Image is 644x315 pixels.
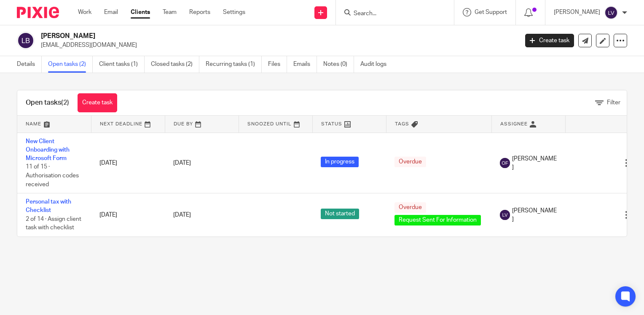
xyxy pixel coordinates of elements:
p: [EMAIL_ADDRESS][DOMAIN_NAME] [41,41,513,49]
a: Create task [78,93,117,112]
td: [DATE] [91,133,165,193]
a: Details [17,56,42,73]
a: Reports [189,8,210,16]
span: [PERSON_NAME] [512,206,557,224]
img: svg%3E [500,210,510,220]
span: Request Sent For Information [394,215,481,225]
span: Snoozed Until [247,122,292,126]
span: [DATE] [173,160,191,166]
span: In progress [321,157,359,167]
img: svg%3E [604,6,618,19]
a: Closed tasks (2) [151,56,199,73]
a: Open tasks (2) [48,56,93,73]
span: [DATE] [173,212,191,218]
img: svg%3E [17,32,35,49]
a: Create task [525,34,574,47]
span: Get Support [475,9,507,15]
p: [PERSON_NAME] [554,8,600,16]
a: Settings [223,8,245,16]
span: Overdue [394,157,426,167]
a: Personal tax with Checklist [26,199,71,213]
span: Status [321,122,342,126]
a: Clients [131,8,150,16]
td: [DATE] [91,193,165,236]
a: Files [268,56,287,73]
a: Work [78,8,91,16]
a: Emails [293,56,317,73]
img: svg%3E [500,158,510,168]
span: Overdue [394,202,426,213]
a: Notes (0) [323,56,354,73]
a: Email [104,8,118,16]
h1: Open tasks [26,98,69,107]
a: Client tasks (1) [99,56,145,73]
a: Audit logs [360,56,393,73]
span: [PERSON_NAME] [512,155,557,172]
input: Search [353,10,429,18]
img: Pixie [17,7,59,18]
span: 11 of 15 · Authorisation codes received [26,164,79,187]
a: Team [163,8,177,16]
a: Recurring tasks (1) [206,56,262,73]
span: Not started [321,209,359,219]
span: Tags [395,122,409,126]
span: Filter [607,100,620,106]
h2: [PERSON_NAME] [41,32,418,41]
a: New Client Onboarding with Microsoft Form [26,138,70,162]
span: 2 of 14 · Assign client task with checklist [26,216,81,231]
span: (2) [61,99,69,106]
